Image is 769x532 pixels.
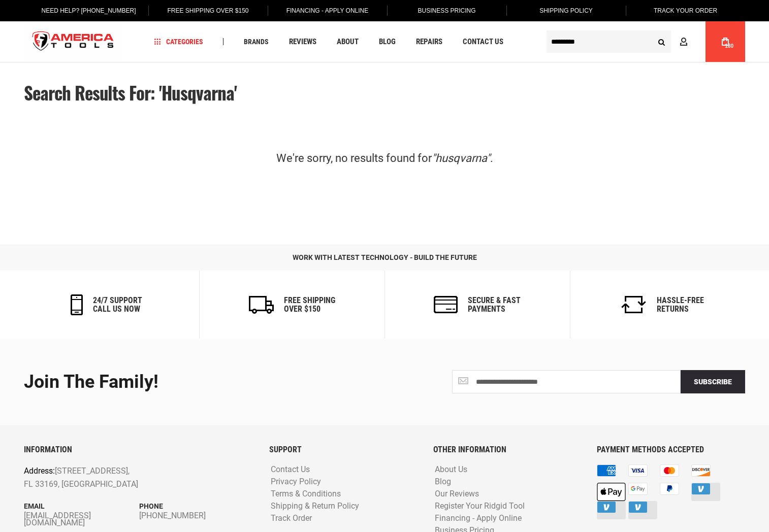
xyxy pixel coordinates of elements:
a: Brands [239,35,273,49]
span: Address: [24,466,55,476]
a: Blog [374,35,400,49]
a: Financing - Apply Online [432,514,524,523]
span: Repairs [416,38,442,46]
p: [STREET_ADDRESS], FL 33169, [GEOGRAPHIC_DATA] [24,464,208,490]
img: America Tools [24,23,122,61]
a: Blog [432,477,454,487]
a: Contact Us [458,35,508,49]
h6: PAYMENT METHODS ACCEPTED [597,445,745,454]
div: Join the Family! [24,372,377,392]
h6: 24/7 support call us now [93,296,142,314]
span: 180 [725,43,733,49]
span: Blog [379,38,396,46]
span: Categories [154,38,203,45]
a: Repairs [411,35,447,49]
p: Phone [139,501,254,512]
span: About [337,38,359,46]
button: Search [652,32,671,51]
a: Shipping & Return Policy [268,502,362,511]
a: About Us [432,465,470,475]
a: [EMAIL_ADDRESS][DOMAIN_NAME] [24,512,139,526]
h6: secure & fast payments [468,296,521,314]
h6: OTHER INFORMATION [433,445,582,454]
button: Subscribe [681,370,745,393]
h6: INFORMATION [24,445,254,454]
span: Shipping Policy [539,7,593,14]
h6: Free Shipping Over $150 [284,296,335,314]
a: 180 [716,21,735,62]
a: Track Order [268,514,314,523]
a: Our Reviews [432,489,482,499]
p: Email [24,501,139,512]
a: store logo [24,23,122,61]
span: Reviews [289,38,316,46]
span: Contact Us [463,38,503,46]
a: Register Your Ridgid Tool [432,502,527,511]
a: Privacy Policy [268,477,324,487]
span: Search results for: 'Husqvarna' [24,79,236,106]
a: Reviews [284,35,321,49]
em: "husqvarna" [432,152,490,164]
a: Categories [150,35,208,49]
div: We're sorry, no results found for . [169,146,600,171]
a: Contact Us [268,465,312,475]
a: About [332,35,363,49]
a: [PHONE_NUMBER] [139,512,254,519]
h6: SUPPORT [269,445,418,454]
span: Brands [244,38,269,45]
h6: Hassle-Free Returns [657,296,704,314]
a: Terms & Conditions [268,489,343,499]
span: Subscribe [694,378,732,386]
